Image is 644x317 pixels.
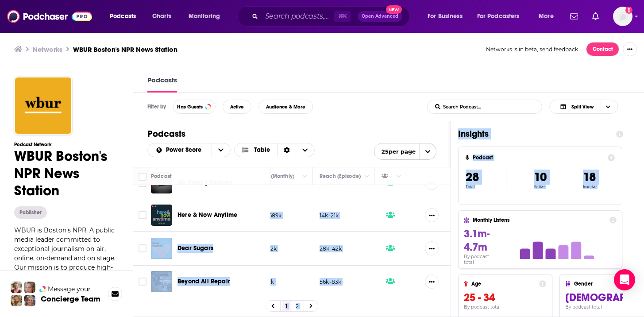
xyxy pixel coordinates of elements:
[374,145,416,158] span: 25 per page
[320,278,341,286] p: 56k-83k
[358,11,402,22] button: Open AdvancedNew
[139,211,147,219] span: Toggle select row
[177,278,230,285] span: Beyond All Repair
[24,282,35,293] img: Jules Profile
[223,100,251,114] button: Active
[471,281,536,287] h4: Age
[73,45,177,54] a: WBUR Boston's NPR News Station
[166,147,204,153] span: Power Score
[473,155,604,161] h4: Podcast
[147,76,177,93] a: Podcasts
[277,143,296,157] div: Sort Direction
[464,291,546,304] h3: 25 - 34
[320,245,342,252] p: 28k-42k
[147,128,436,139] h1: Podcasts
[177,211,237,220] a: Here & Now Anytime
[571,104,594,109] span: Split View
[139,179,147,187] span: Toggle select row
[483,46,582,53] button: Networks is in beta, send feedback.
[177,244,213,252] span: Dear Sugars
[583,185,597,189] p: Inactive
[532,9,565,23] button: open menu
[266,104,305,109] span: Audience & More
[464,227,490,254] span: 3.1m-4.7m
[589,9,602,24] a: Show notifications dropdown
[253,212,282,219] p: 463k-689k
[425,241,439,255] button: Show More Button
[14,77,72,135] img: WBUR Boston's NPR News Station logo
[24,295,35,306] img: Barbara Profile
[386,5,402,14] span: New
[425,208,439,222] button: Show More Button
[148,147,212,153] button: open menu
[464,304,546,310] h4: By podcast total
[246,6,418,27] div: Search podcasts, credits, & more...
[549,100,630,114] h2: Choose View
[320,212,339,219] p: 14k-21k
[189,10,220,23] span: Monitoring
[393,171,404,182] button: Column Actions
[300,171,310,182] button: Column Actions
[177,211,237,219] span: Here & Now Anytime
[549,100,618,114] button: Choose View
[11,282,22,293] img: Sydney Profile
[147,143,231,157] h2: Choose List sort
[362,14,398,19] span: Open Advanced
[48,285,91,294] span: Message your
[41,294,100,303] h3: Concierge Team
[320,171,361,182] div: Reach (Episode)
[7,8,92,25] img: Podchaser - Follow, Share and Rate Podcasts
[258,100,313,114] button: Audience & More
[254,147,270,153] span: Table
[139,278,147,286] span: Toggle select row
[14,147,119,199] h1: WBUR Boston's NPR News Station
[382,171,394,182] div: Has Guests
[177,104,203,109] span: Has Guests
[471,9,532,23] button: open menu
[177,244,213,253] a: Dear Sugars
[623,42,637,56] button: Show More Button
[234,143,315,157] h2: Choose View
[613,7,632,26] img: User Profile
[425,274,439,289] button: Show More Button
[567,9,582,24] a: Show notifications dropdown
[282,301,291,311] a: 1
[583,170,596,185] span: 18
[534,185,547,189] p: Active
[212,143,230,157] button: open menu
[421,9,474,23] button: open menu
[151,205,172,226] a: Here & Now Anytime
[11,295,22,306] img: Jon Profile
[362,171,372,182] button: Column Actions
[625,7,632,14] svg: Add a profile image
[14,206,47,219] button: Publisher
[151,271,172,292] img: Beyond All Repair
[110,10,136,23] span: Podcasts
[586,42,619,56] a: Contact
[458,128,609,139] h1: Insights
[334,11,351,22] span: ⌘ K
[613,7,632,26] button: Show profile menu
[14,142,119,147] h3: Podcast Network
[182,9,231,23] button: open menu
[466,185,506,189] p: Total
[177,277,230,286] a: Beyond All Repair
[534,170,547,185] span: 10
[151,171,172,182] div: Podcast
[230,104,244,109] span: Active
[428,10,463,23] span: For Business
[374,143,436,160] button: open menu
[466,170,479,185] span: 28
[33,45,62,54] a: Networks
[147,9,177,23] a: Charts
[477,10,520,23] span: For Podcasters
[293,301,302,311] a: 2
[151,238,172,259] img: Dear Sugars
[473,217,605,223] h4: Monthly Listens
[147,104,166,110] h3: Filter by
